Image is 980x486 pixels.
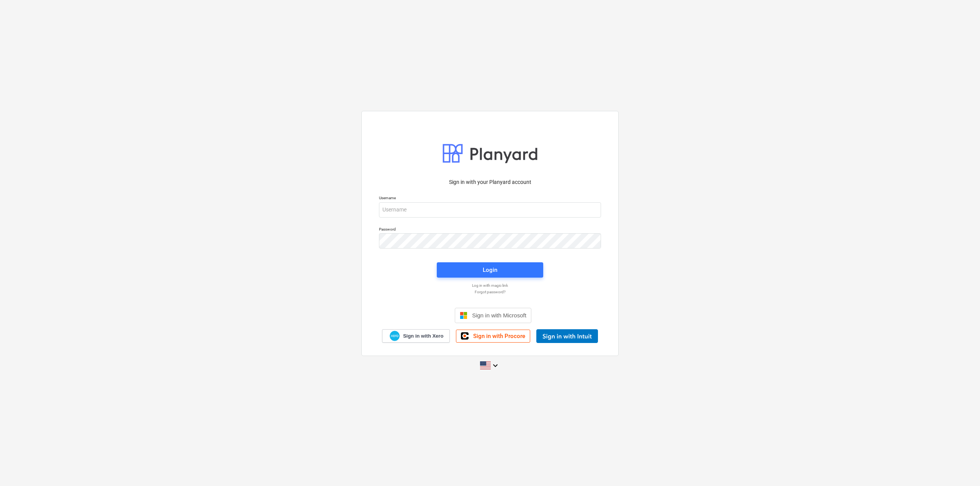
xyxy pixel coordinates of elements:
span: Sign in with Xero [403,333,443,340]
p: Password [379,227,601,233]
button: Login [437,262,543,278]
img: Microsoft logo [460,312,467,319]
i: keyboard_arrow_down [491,361,500,370]
span: Sign in with Microsoft [472,312,526,319]
span: Sign in with Procore [473,333,525,340]
p: Sign in with your Planyard account [379,178,601,186]
input: Username [379,202,601,218]
p: Username [379,195,601,202]
a: Sign in with Procore [456,330,530,343]
a: Forgot password? [375,289,605,294]
a: Sign in with Xero [382,329,450,343]
img: Xero logo [390,331,400,341]
div: Login [483,265,497,275]
a: Log in with magic link [375,283,605,288]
